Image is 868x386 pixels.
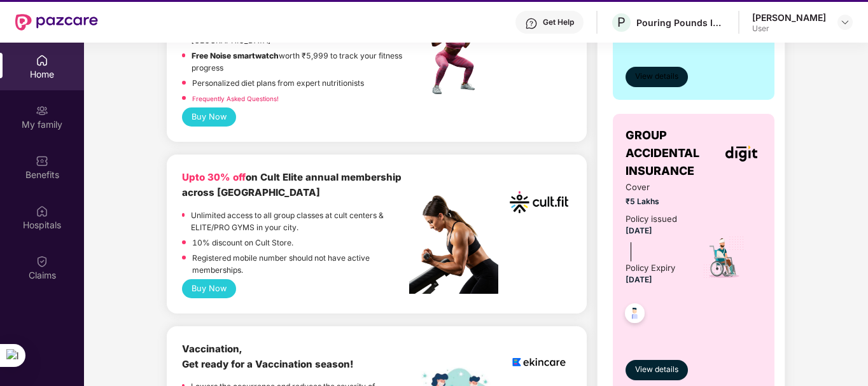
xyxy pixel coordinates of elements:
b: Upto 30% off [182,171,246,183]
span: P [617,15,626,30]
img: cult.png [507,170,571,235]
span: Cover [626,181,685,194]
img: svg+xml;base64,PHN2ZyB3aWR0aD0iMjAiIGhlaWdodD0iMjAiIHZpZXdCb3g9IjAgMCAyMCAyMCIgZmlsbD0ibm9uZSIgeG... [36,104,48,117]
p: worth ₹5,999 to track your fitness progress [192,50,409,74]
span: View details [635,364,678,376]
div: [PERSON_NAME] [752,11,826,24]
img: New Pazcare Logo [15,14,98,31]
img: svg+xml;base64,PHN2ZyBpZD0iRHJvcGRvd24tMzJ4MzIiIHhtbG5zPSJodHRwOi8vd3d3LnczLm9yZy8yMDAwL3N2ZyIgd2... [840,17,850,27]
img: pc2.png [409,195,498,294]
span: GROUP ACCIDENTAL INSURANCE [626,127,720,181]
div: Get Help [543,17,574,27]
span: View details [635,71,678,83]
img: svg+xml;base64,PHN2ZyB4bWxucz0iaHR0cDovL3d3dy53My5vcmcvMjAwMC9zdmciIHdpZHRoPSI0OC45NDMiIGhlaWdodD... [619,300,650,331]
img: fpp.png [409,9,498,98]
b: Vaccination, Get ready for a Vaccination season! [182,343,353,370]
div: Pouring Pounds India Pvt Ltd (CashKaro and EarnKaro) [636,17,725,29]
img: svg+xml;base64,PHN2ZyBpZD0iQ2xhaW0iIHhtbG5zPSJodHRwOi8vd3d3LnczLm9yZy8yMDAwL3N2ZyIgd2lkdGg9IjIwIi... [36,255,48,268]
p: 10% discount on Cult Store. [192,237,293,249]
img: logoEkincare.png [507,341,571,383]
img: svg+xml;base64,PHN2ZyBpZD0iQmVuZWZpdHMiIHhtbG5zPSJodHRwOi8vd3d3LnczLm9yZy8yMDAwL3N2ZyIgd2lkdGg9Ij... [36,155,48,167]
p: Personalized diet plans from expert nutritionists [192,77,364,89]
a: Frequently Asked Questions! [192,95,279,102]
div: Policy Expiry [626,261,675,275]
img: svg+xml;base64,PHN2ZyBpZD0iSGVscC0zMngzMiIgeG1sbnM9Imh0dHA6Ly93d3cudzMub3JnLzIwMDAvc3ZnIiB3aWR0aD... [525,17,538,30]
button: Buy Now [182,279,236,298]
strong: Free Noise smartwatch [192,51,279,60]
img: insurerLogo [725,146,757,162]
b: on Cult Elite annual membership across [GEOGRAPHIC_DATA] [182,171,402,198]
span: [DATE] [626,275,652,284]
button: Buy Now [182,107,236,127]
span: [DATE] [626,226,652,235]
button: View details [626,360,688,380]
button: View details [626,67,688,87]
img: svg+xml;base64,PHN2ZyBpZD0iSG9zcGl0YWxzIiB4bWxucz0iaHR0cDovL3d3dy53My5vcmcvMjAwMC9zdmciIHdpZHRoPS... [36,205,48,217]
div: Policy issued [626,212,677,226]
div: User [752,24,826,34]
span: ₹5 Lakhs [626,195,685,207]
p: Unlimited access to all group classes at cult centers & ELITE/PRO GYMS in your city. [191,209,409,233]
img: svg+xml;base64,PHN2ZyBpZD0iSG9tZSIgeG1sbnM9Imh0dHA6Ly93d3cudzMub3JnLzIwMDAvc3ZnIiB3aWR0aD0iMjAiIG... [36,54,48,67]
p: Registered mobile number should not have active memberships. [192,252,409,276]
img: icon [702,235,746,280]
